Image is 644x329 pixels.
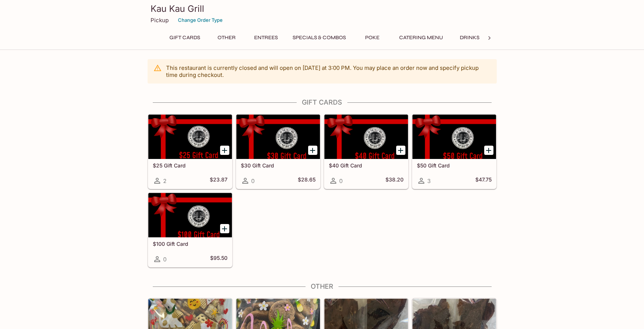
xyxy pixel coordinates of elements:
[298,176,316,185] h5: $28.65
[148,282,497,291] h4: Other
[412,115,496,159] div: $50 Gift Card
[339,177,343,184] span: 0
[236,115,320,159] div: $30 Gift Card
[148,193,232,237] div: $100 Gift Card
[151,3,494,14] h3: Kau Kau Grill
[220,224,229,233] button: Add $100 Gift Card
[249,33,283,43] button: Entrees
[148,98,497,106] h4: Gift Cards
[324,114,408,189] a: $40 Gift Card0$38.20
[289,33,350,43] button: Specials & Combos
[163,177,166,184] span: 2
[148,114,232,189] a: $25 Gift Card2$23.87
[396,146,405,155] button: Add $40 Gift Card
[148,193,232,267] a: $100 Gift Card0$95.50
[165,33,204,43] button: Gift Cards
[324,115,408,159] div: $40 Gift Card
[151,17,169,24] p: Pickup
[356,33,389,43] button: Poke
[236,114,320,189] a: $30 Gift Card0$28.65
[163,256,166,263] span: 0
[395,33,447,43] button: Catering Menu
[148,115,232,159] div: $25 Gift Card
[175,14,226,26] button: Change Order Type
[453,33,486,43] button: Drinks
[166,64,491,78] p: This restaurant is currently closed and will open on [DATE] at 3:00 PM . You may place an order n...
[251,177,254,184] span: 0
[220,146,229,155] button: Add $25 Gift Card
[241,162,316,169] h5: $30 Gift Card
[153,241,227,247] h5: $100 Gift Card
[412,114,496,189] a: $50 Gift Card3$47.75
[427,177,431,184] span: 3
[210,33,243,43] button: Other
[417,162,492,169] h5: $50 Gift Card
[484,146,493,155] button: Add $50 Gift Card
[385,176,404,185] h5: $38.20
[153,162,227,169] h5: $25 Gift Card
[329,162,404,169] h5: $40 Gift Card
[210,176,227,185] h5: $23.87
[210,255,227,264] h5: $95.50
[475,176,492,185] h5: $47.75
[308,146,317,155] button: Add $30 Gift Card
